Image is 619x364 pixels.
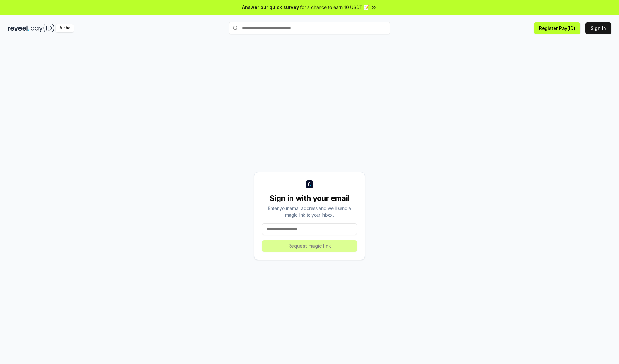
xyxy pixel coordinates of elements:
button: Sign In [585,22,611,34]
button: Register Pay(ID) [534,22,580,34]
img: logo_small [306,180,313,188]
img: pay_id [31,24,54,32]
span: Answer our quick survey [242,4,299,11]
span: for a chance to earn 10 USDT 📝 [300,4,369,11]
div: Enter your email address and we’ll send a magic link to your inbox. [262,205,357,218]
div: Alpha [56,24,74,32]
div: Sign in with your email [262,193,357,203]
img: reveel_dark [8,24,29,32]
